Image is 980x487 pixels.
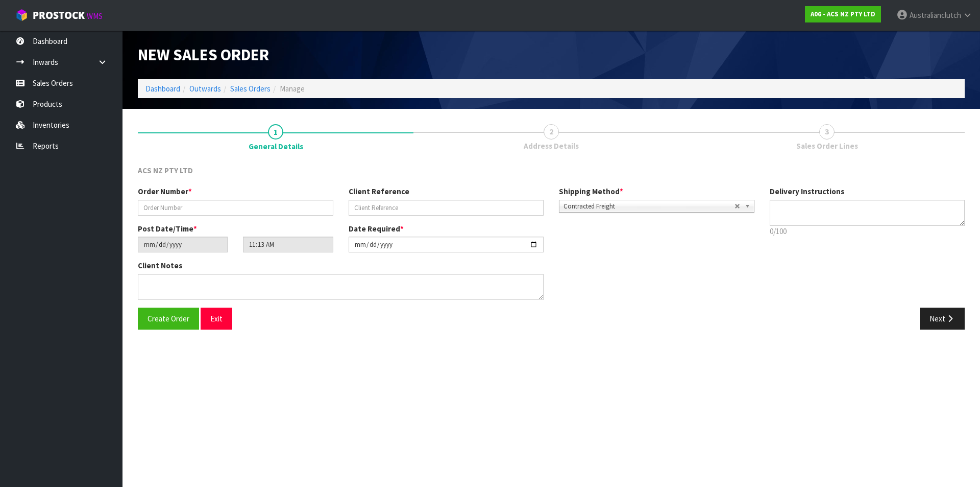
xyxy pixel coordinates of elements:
[349,200,544,216] input: Client Reference
[15,9,28,21] img: cube-alt.png
[349,186,409,197] label: Client Reference
[138,44,269,65] span: New Sales Order
[524,141,579,151] span: Address Details
[138,308,199,330] button: Create Order
[145,84,180,94] a: Dashboard
[87,11,103,21] small: WMS
[138,186,192,197] label: Order Number
[249,141,303,152] span: General Details
[819,124,835,140] span: 3
[201,308,232,330] button: Exit
[189,84,221,94] a: Outwards
[770,226,965,237] p: 0/100
[544,124,559,140] span: 2
[796,141,858,151] span: Sales Order Lines
[770,186,844,197] label: Delivery Instructions
[563,200,734,213] span: Contracted Freight
[811,10,875,18] strong: A06 - ACS NZ PTY LTD
[559,186,623,197] label: Shipping Method
[138,166,193,175] span: ACS NZ PTY LTD
[920,308,965,330] button: Next
[138,223,197,234] label: Post Date/Time
[138,200,333,216] input: Order Number
[280,84,305,94] span: Manage
[230,84,271,94] a: Sales Orders
[148,314,189,323] span: Create Order
[138,260,182,271] label: Client Notes
[268,124,283,140] span: 1
[910,10,961,20] span: Australianclutch
[33,9,85,22] span: ProStock
[138,157,965,337] span: General Details
[349,223,404,234] label: Date Required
